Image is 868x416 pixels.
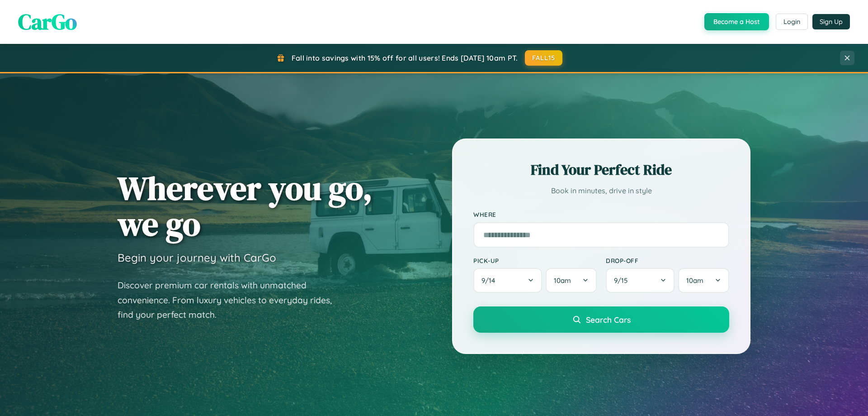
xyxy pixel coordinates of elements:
[473,160,729,180] h2: Find Your Perfect Ride
[812,14,850,29] button: Sign Up
[473,257,597,264] label: Pick-up
[473,211,729,219] label: Where
[18,7,77,37] span: CarGo
[776,14,808,30] button: Login
[118,251,276,264] h3: Begin your journey with CarGo
[473,306,729,333] button: Search Cars
[473,184,729,197] p: Book in minutes, drive in style
[704,13,769,30] button: Become a Host
[481,276,500,285] span: 9 / 14
[614,276,632,285] span: 9 / 15
[606,257,729,264] label: Drop-off
[678,268,729,293] button: 10am
[525,50,563,66] button: FALL15
[586,315,631,325] span: Search Cars
[118,170,373,242] h1: Wherever you go, we go
[473,268,542,293] button: 9/14
[686,276,703,285] span: 10am
[554,276,571,285] span: 10am
[606,268,675,293] button: 9/15
[118,278,344,322] p: Discover premium car rentals with unmatched convenience. From luxury vehicles to everyday rides, ...
[292,53,518,62] span: Fall into savings with 15% off for all users! Ends [DATE] 10am PT.
[546,268,597,293] button: 10am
